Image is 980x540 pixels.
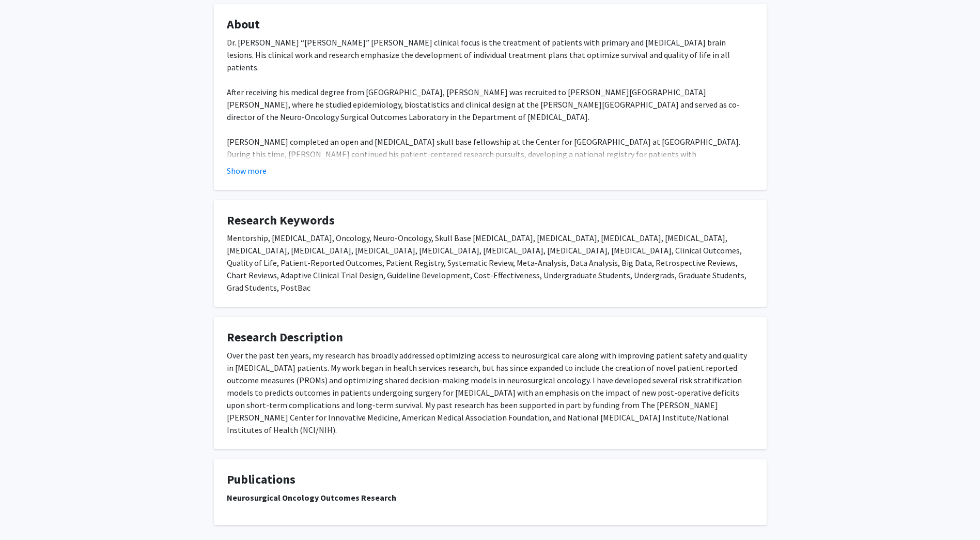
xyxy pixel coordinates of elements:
div: Dr. [PERSON_NAME] “[PERSON_NAME]” [PERSON_NAME] clinical focus is the treatment of patients with ... [227,36,754,198]
div: Over the past ten years, my research has broadly addressed optimizing access to neurosurgical car... [227,349,754,436]
iframe: Chat [8,493,44,532]
strong: Neurosurgical Oncology Outcomes Research [227,492,396,503]
h4: Publications [227,472,754,487]
button: Show more [227,164,267,177]
h4: Research Description [227,330,754,345]
div: Mentorship, [MEDICAL_DATA], Oncology, Neuro-Oncology, Skull Base [MEDICAL_DATA], [MEDICAL_DATA], ... [227,232,754,294]
h4: Research Keywords [227,213,754,228]
h4: About [227,17,754,32]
